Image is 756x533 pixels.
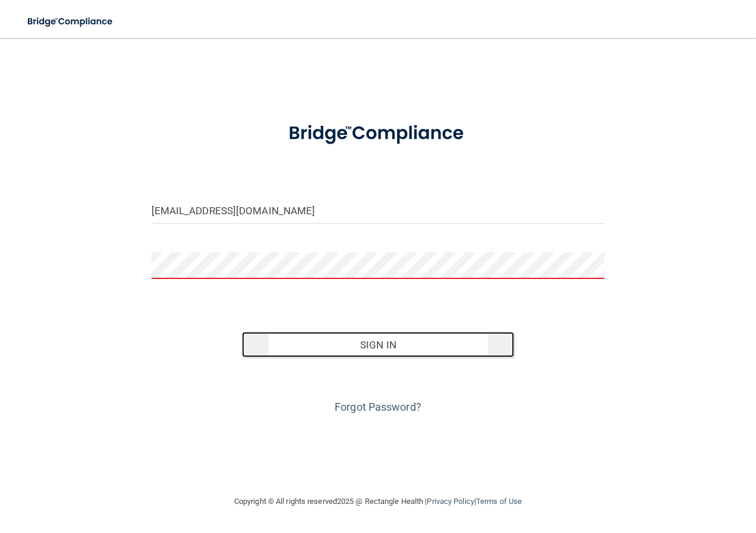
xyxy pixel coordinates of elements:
[152,197,605,224] input: Email
[18,9,124,34] img: bridge_compliance_login_screen.278c3ca4.svg
[335,401,421,413] a: Forgot Password?
[476,497,522,506] a: Terms of Use
[161,483,595,521] div: Copyright © All rights reserved 2025 @ Rectangle Health | |
[269,109,487,158] img: bridge_compliance_login_screen.278c3ca4.svg
[427,497,474,506] a: Privacy Policy
[242,332,514,358] button: Sign In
